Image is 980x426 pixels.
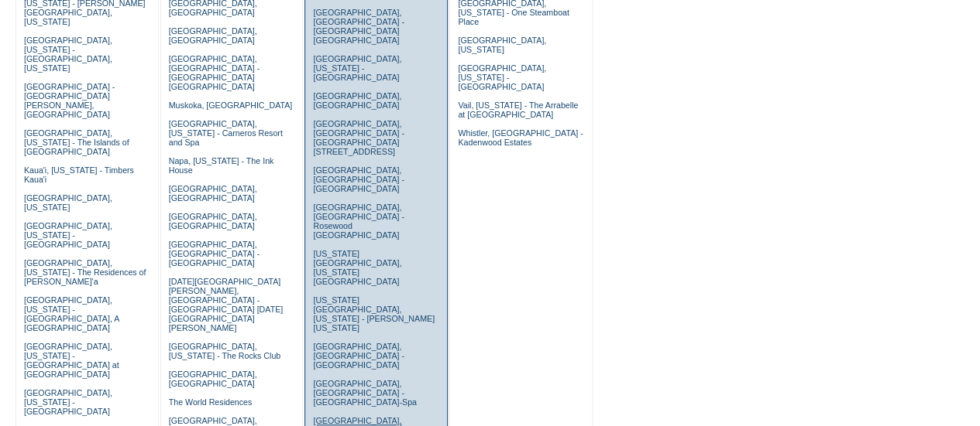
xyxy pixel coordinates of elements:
[24,295,119,332] a: [GEOGRAPHIC_DATA], [US_STATE] - [GEOGRAPHIC_DATA], A [GEOGRAPHIC_DATA]
[169,184,257,203] a: [GEOGRAPHIC_DATA], [GEOGRAPHIC_DATA]
[313,8,404,45] a: [GEOGRAPHIC_DATA], [GEOGRAPHIC_DATA] - [GEOGRAPHIC_DATA] [GEOGRAPHIC_DATA]
[24,388,112,416] a: [GEOGRAPHIC_DATA], [US_STATE] - [GEOGRAPHIC_DATA]
[313,379,416,407] a: [GEOGRAPHIC_DATA], [GEOGRAPHIC_DATA] - [GEOGRAPHIC_DATA]-Spa
[169,156,274,175] a: Napa, [US_STATE] - The Ink House
[169,277,283,332] a: [DATE][GEOGRAPHIC_DATA][PERSON_NAME], [GEOGRAPHIC_DATA] - [GEOGRAPHIC_DATA] [DATE][GEOGRAPHIC_DAT...
[313,249,401,286] a: [US_STATE][GEOGRAPHIC_DATA], [US_STATE][GEOGRAPHIC_DATA]
[169,119,283,147] a: [GEOGRAPHIC_DATA], [US_STATE] - Carneros Resort and Spa
[169,212,257,230] a: [GEOGRAPHIC_DATA], [GEOGRAPHIC_DATA]
[24,342,119,379] a: [GEOGRAPHIC_DATA], [US_STATE] - [GEOGRAPHIC_DATA] at [GEOGRAPHIC_DATA]
[169,397,253,407] a: The World Residences
[313,91,401,110] a: [GEOGRAPHIC_DATA], [GEOGRAPHIC_DATA]
[458,101,578,119] a: Vail, [US_STATE] - The Arrabelle at [GEOGRAPHIC_DATA]
[458,63,546,91] a: [GEOGRAPHIC_DATA], [US_STATE] - [GEOGRAPHIC_DATA]
[24,193,112,212] a: [GEOGRAPHIC_DATA], [US_STATE]
[169,54,260,91] a: [GEOGRAPHIC_DATA], [GEOGRAPHIC_DATA] - [GEOGRAPHIC_DATA] [GEOGRAPHIC_DATA]
[169,370,257,388] a: [GEOGRAPHIC_DATA], [GEOGRAPHIC_DATA]
[313,342,404,370] a: [GEOGRAPHIC_DATA], [GEOGRAPHIC_DATA] - [GEOGRAPHIC_DATA]
[24,165,134,184] a: Kaua'i, [US_STATE] - Timbers Kaua'i
[313,119,404,156] a: [GEOGRAPHIC_DATA], [GEOGRAPHIC_DATA] - [GEOGRAPHIC_DATA][STREET_ADDRESS]
[458,36,546,54] a: [GEOGRAPHIC_DATA], [US_STATE]
[169,342,281,360] a: [GEOGRAPHIC_DATA], [US_STATE] - The Rocks Club
[313,165,404,193] a: [GEOGRAPHIC_DATA], [GEOGRAPHIC_DATA] - [GEOGRAPHIC_DATA]
[169,26,257,45] a: [GEOGRAPHIC_DATA], [GEOGRAPHIC_DATA]
[24,258,146,286] a: [GEOGRAPHIC_DATA], [US_STATE] - The Residences of [PERSON_NAME]'a
[24,82,115,119] a: [GEOGRAPHIC_DATA] - [GEOGRAPHIC_DATA][PERSON_NAME], [GEOGRAPHIC_DATA]
[313,295,435,332] a: [US_STATE][GEOGRAPHIC_DATA], [US_STATE] - [PERSON_NAME] [US_STATE]
[24,128,129,156] a: [GEOGRAPHIC_DATA], [US_STATE] - The Islands of [GEOGRAPHIC_DATA]
[313,54,401,82] a: [GEOGRAPHIC_DATA], [US_STATE] - [GEOGRAPHIC_DATA]
[169,101,292,110] a: Muskoka, [GEOGRAPHIC_DATA]
[313,203,404,240] a: [GEOGRAPHIC_DATA], [GEOGRAPHIC_DATA] - Rosewood [GEOGRAPHIC_DATA]
[458,128,583,147] a: Whistler, [GEOGRAPHIC_DATA] - Kadenwood Estates
[169,240,260,268] a: [GEOGRAPHIC_DATA], [GEOGRAPHIC_DATA] - [GEOGRAPHIC_DATA]
[24,221,112,249] a: [GEOGRAPHIC_DATA], [US_STATE] - [GEOGRAPHIC_DATA]
[24,36,112,73] a: [GEOGRAPHIC_DATA], [US_STATE] - [GEOGRAPHIC_DATA], [US_STATE]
